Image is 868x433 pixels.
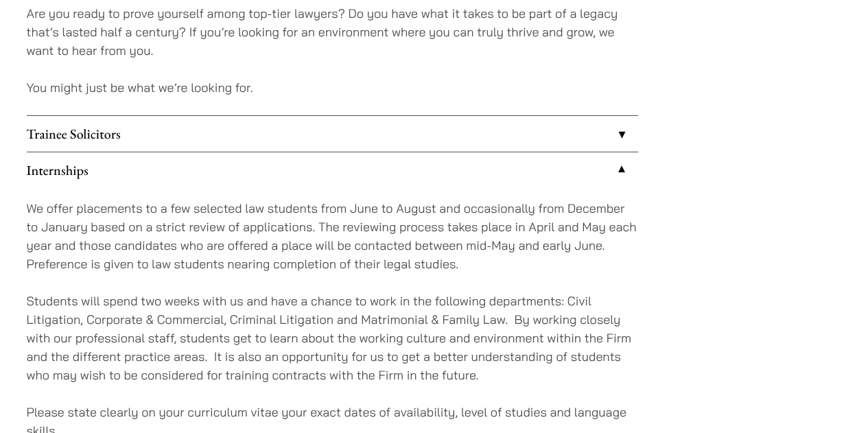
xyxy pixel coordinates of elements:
p: You might just be what we’re looking for. [27,78,638,97]
p: Students will spend two weeks with us and have a chance to work in the following departments: Civ... [27,292,638,384]
a: Internships [27,152,638,188]
a: Trainee Solicitors [27,116,638,152]
p: Are you ready to prove yourself among top-tier lawyers? Do you have what it takes to be part of a... [27,4,638,60]
p: We offer placements to a few selected law students from June to August and occasionally from Dece... [27,199,638,273]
